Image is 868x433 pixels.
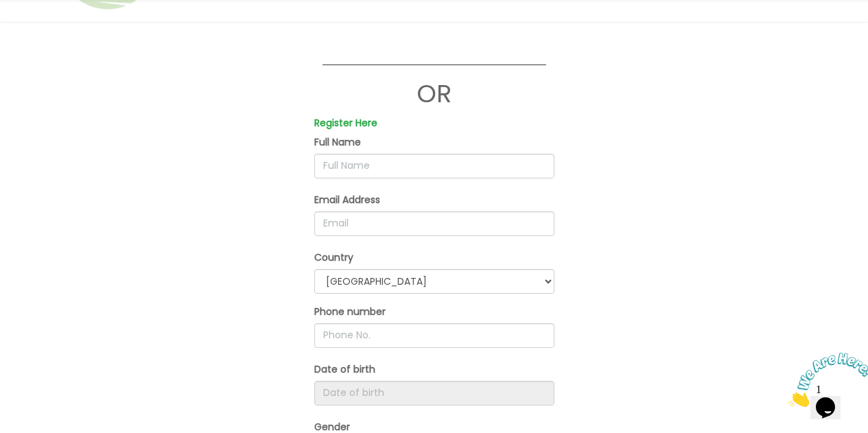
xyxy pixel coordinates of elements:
button: All Products [184,29,268,54]
input: Phone No. [314,323,554,348]
label: Email Address [314,192,380,208]
input: Date of birth [314,381,554,406]
input: Email [314,211,554,236]
iframe: chat widget [783,347,868,412]
label: Phone number [314,304,386,320]
label: Full Name [314,134,361,150]
input: Search our variety of products [267,29,658,54]
label: Date of birth [314,362,375,377]
span: 1 [5,5,11,17]
span: 0 [729,18,746,35]
input: Full Name [314,154,554,178]
label: Register Here [314,115,377,131]
h1: OR [314,80,554,108]
img: Chat attention grabber [5,5,91,60]
label: Country [314,250,353,266]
